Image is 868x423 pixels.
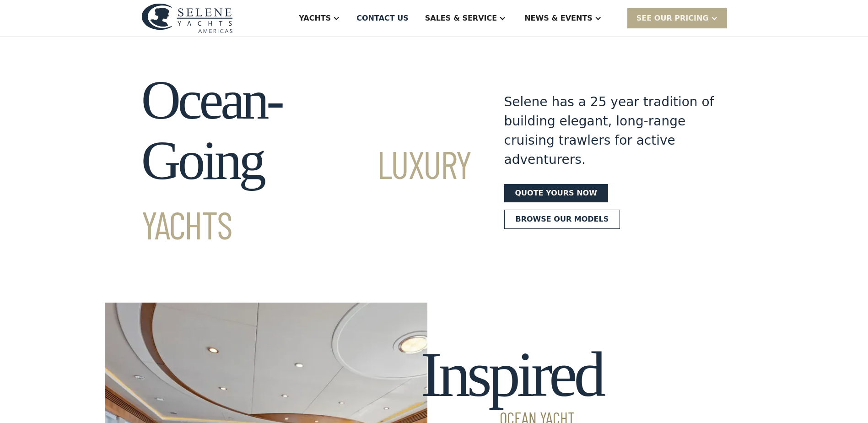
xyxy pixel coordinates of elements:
[141,141,471,247] span: Luxury Yachts
[356,13,409,24] div: Contact US
[627,8,727,28] div: SEE Our Pricing
[299,13,331,24] div: Yachts
[636,13,709,24] div: SEE Our Pricing
[141,3,233,33] img: logo
[425,13,497,24] div: Sales & Service
[504,92,715,169] div: Selene has a 25 year tradition of building elegant, long-range cruising trawlers for active adven...
[504,210,620,229] a: Browse our models
[504,184,608,202] a: Quote yours now
[141,70,471,251] h1: Ocean-Going
[524,13,593,24] div: News & EVENTS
